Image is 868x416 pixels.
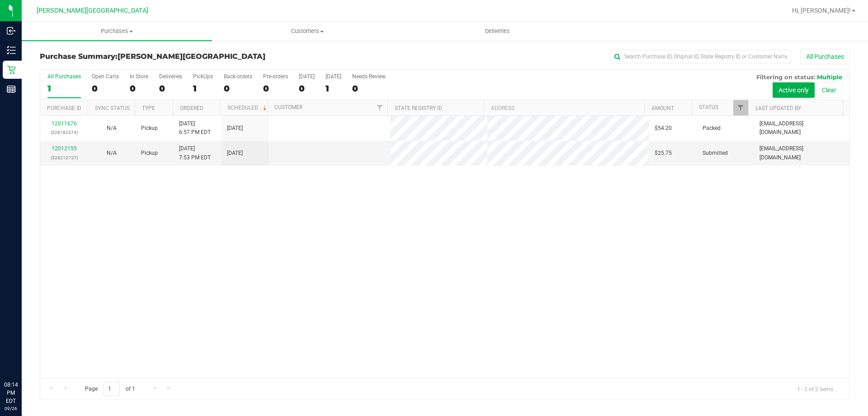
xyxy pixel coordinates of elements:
[142,105,155,111] a: Type
[7,85,16,94] inline-svg: Reports
[95,105,130,111] a: Sync Status
[227,124,243,133] span: [DATE]
[193,73,213,80] div: PickUps
[7,26,16,35] inline-svg: Inbound
[703,149,728,158] span: Submitted
[107,150,117,156] span: Not Applicable
[792,7,851,14] span: Hi, [PERSON_NAME]!
[40,53,310,61] h3: Purchase Summary:
[651,105,674,111] a: Amount
[299,73,315,80] div: [DATE]
[159,73,182,80] div: Deliveries
[325,83,341,94] div: 1
[817,73,842,81] span: Multiple
[227,149,243,158] span: [DATE]
[22,22,212,41] a: Purchases
[655,149,672,158] span: $25.75
[107,149,117,158] button: N/A
[263,83,288,94] div: 0
[77,382,142,396] span: Page of 1
[180,105,203,111] a: Ordered
[352,83,386,94] div: 0
[212,27,402,35] span: Customers
[224,83,252,94] div: 0
[299,83,315,94] div: 0
[263,73,288,80] div: Pre-orders
[7,65,16,74] inline-svg: Retail
[790,382,840,396] span: 1 - 2 of 2 items
[22,27,212,35] span: Purchases
[759,120,844,137] span: [EMAIL_ADDRESS][DOMAIN_NAME]
[179,120,211,137] span: [DATE] 6:57 PM EDT
[610,50,791,63] input: Search Purchase ID, Original ID, State Registry ID or Customer Name...
[107,125,117,131] span: Not Applicable
[179,144,211,162] span: [DATE] 7:53 PM EDT
[7,46,16,55] inline-svg: Inventory
[104,382,120,396] input: 1
[274,104,302,110] a: Customer
[816,82,842,98] button: Clear
[755,105,801,111] a: Last Updated By
[699,104,718,110] a: Status
[473,27,522,35] span: Deliveries
[46,128,82,137] p: (328182374)
[37,7,148,14] span: [PERSON_NAME][GEOGRAPHIC_DATA]
[130,83,148,94] div: 0
[352,73,386,80] div: Needs Review
[395,105,442,111] a: State Registry ID
[92,73,119,80] div: Open Carts
[130,73,148,80] div: In Store
[92,83,119,94] div: 0
[4,381,18,405] p: 08:14 PM EDT
[402,22,593,41] a: Deliveries
[159,83,182,94] div: 0
[47,83,81,94] div: 1
[800,49,850,64] button: All Purchases
[52,145,77,152] a: 12012155
[373,100,387,115] a: Filter
[47,73,81,80] div: All Purchases
[52,120,77,127] a: 12011676
[773,82,815,98] button: Active only
[227,105,269,111] a: Scheduled
[118,52,265,61] span: [PERSON_NAME][GEOGRAPHIC_DATA]
[141,149,158,158] span: Pickup
[212,22,402,41] a: Customers
[703,124,721,133] span: Packed
[756,73,815,81] span: Filtering on status:
[46,153,82,162] p: (328212737)
[141,124,158,133] span: Pickup
[759,144,844,162] span: [EMAIL_ADDRESS][DOMAIN_NAME]
[655,124,672,133] span: $54.20
[224,73,252,80] div: Back-orders
[484,100,644,116] th: Address
[107,124,117,133] button: N/A
[9,344,36,371] iframe: Resource center
[4,405,18,412] p: 09/26
[325,73,341,80] div: [DATE]
[47,105,81,111] a: Purchase ID
[733,100,748,115] a: Filter
[193,83,213,94] div: 1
